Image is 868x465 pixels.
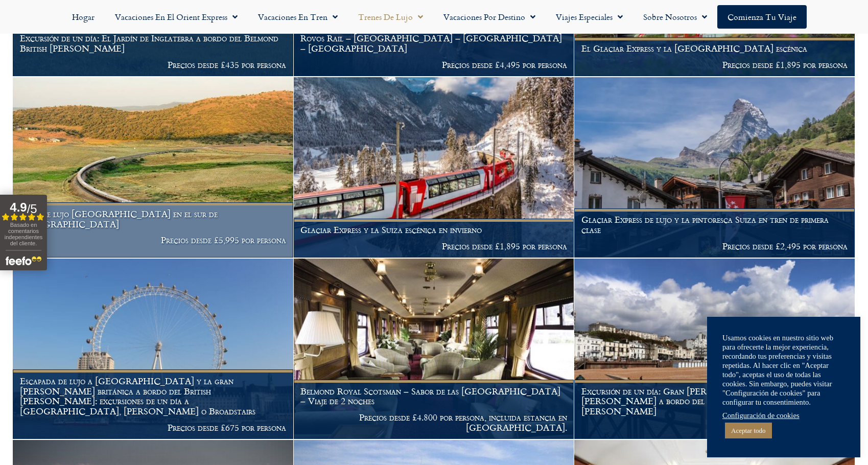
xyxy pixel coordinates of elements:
font: Precios desde £4.800 por persona, incluida estancia en [GEOGRAPHIC_DATA]. [359,410,567,434]
font: Configuración de cookies [722,411,800,420]
a: Tren de lujo [GEOGRAPHIC_DATA] en el sur de [GEOGRAPHIC_DATA] Precios desde £5,995 por persona [13,77,294,258]
a: Vacaciones en tren [248,5,348,29]
a: Escapada de lujo a [GEOGRAPHIC_DATA] y la gran [PERSON_NAME] británica a bordo del British [PERSO... [13,259,294,439]
font: Rovos Rail – [GEOGRAPHIC_DATA] – [GEOGRAPHIC_DATA] – [GEOGRAPHIC_DATA] [300,31,562,55]
font: Precios desde £2,495 por persona [722,239,848,253]
font: Excursión de un día: Gran [PERSON_NAME] británica: [PERSON_NAME] a bordo del Belmond British [PER... [581,384,802,418]
a: Configuración de cookies [722,411,800,420]
a: Hogar [62,5,105,29]
font: Viajes especiales [556,11,613,23]
font: El Glaciar Express y la [GEOGRAPHIC_DATA] escénica [581,41,807,55]
font: Precios desde £675 por persona [168,421,286,434]
a: Viajes especiales [546,5,633,29]
font: Vacaciones en tren [258,11,327,23]
font: Vacaciones por destino [443,11,525,23]
font: Aceptar todo [731,427,766,434]
a: Sobre nosotros [633,5,717,29]
font: Precios desde £5,995 por persona [161,233,286,247]
font: Usamos cookies en nuestro sitio web para ofrecerte la mejor experiencia, recordando tus preferenc... [722,334,833,406]
font: Glaciar Express y la Suiza escénica en invierno [300,223,482,237]
a: Vacaciones en el Orient Express [105,5,248,29]
font: Precios desde £4,495 por persona [442,58,567,72]
font: Belmond Royal Scotsman – Sabor de las [GEOGRAPHIC_DATA] – Viaje de 2 noches [300,384,560,408]
a: Comienza tu viaje [717,5,807,29]
a: Excursión de un día: Gran [PERSON_NAME] británica: [PERSON_NAME] a bordo del Belmond British [PER... [574,259,855,439]
font: Vacaciones en el Orient Express [115,11,227,23]
font: Hogar [72,11,95,23]
a: Trenes de lujo [348,5,433,29]
font: Escapada de lujo a [GEOGRAPHIC_DATA] y la gran [PERSON_NAME] británica a bordo del British [PERSO... [20,374,255,418]
font: Excursión de un día: El Jardín de Inglaterra a bordo del Belmond British [PERSON_NAME] [20,31,278,55]
font: Trenes de lujo [358,11,413,23]
a: Glaciar Express de lujo y la pintoresca Suiza en tren de primera clase Precios desde £2,495 por p... [574,77,855,258]
font: Comienza tu viaje [728,11,796,23]
font: Sobre nosotros [643,11,697,23]
font: Glaciar Express de lujo y la pintoresca Suiza en tren de primera clase [581,213,829,237]
font: Precios desde £1,895 por persona [442,239,567,253]
font: Tren de lujo [GEOGRAPHIC_DATA] en el sur de [GEOGRAPHIC_DATA] [20,207,218,231]
a: Belmond Royal Scotsman – Sabor de las [GEOGRAPHIC_DATA] – Viaje de 2 noches Precios desde £4.800 ... [294,259,575,439]
font: Precios desde £435 por persona [168,58,286,72]
font: Precios desde £1,895 por persona [722,58,848,72]
a: Aceptar todo [725,423,772,438]
a: Glaciar Express y la Suiza escénica en invierno Precios desde £1,895 por persona [294,77,575,258]
nav: Menú [5,5,863,29]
